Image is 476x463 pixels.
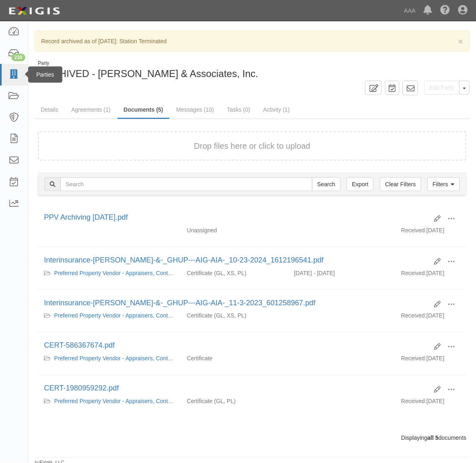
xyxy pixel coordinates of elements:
[11,54,25,61] div: 230
[312,177,341,191] input: Search
[458,37,463,46] span: ×
[401,269,427,277] p: Received:
[44,256,324,264] a: Interinsurance-[PERSON_NAME]-&-_GHUP---AIG-AIA-_10-23-2024_1612196541.pdf
[400,2,420,19] a: AAA
[41,37,463,45] p: Record archived as of [DATE]: Station Terminated
[257,101,296,118] a: Activity (1)
[395,312,467,324] div: [DATE]
[44,312,175,320] div: Preferred Property Vendor - Appraisers, Contruction, Consultant
[181,269,288,277] div: General Liability Excess/Umbrella Liability Professional Liability
[28,66,62,83] div: Parties
[441,6,450,15] i: Help Center - Complianz
[170,101,220,118] a: Messages (10)
[44,255,428,266] div: Interinsurance-Exch_David-H-Lee-&-_GHUP---AIG-AIA-_10-23-2024_1612196541.pdf
[181,397,288,406] div: General Liability Professional Liability
[194,140,311,152] button: Drop files here or click to upload
[39,68,258,79] span: ARCHIVED - [PERSON_NAME] & Associates, Inc.
[117,101,169,119] a: Documents (5)
[44,213,128,221] a: PPV Archiving [DATE].pdf
[60,177,313,191] input: Search
[44,384,119,392] a: CERT-1980959292.pdf
[424,81,460,95] a: Edit Party
[395,226,467,238] div: [DATE]
[44,342,115,350] a: CERT-586367674.pdf
[44,397,175,406] div: Preferred Property Vendor - Appraisers, Contruction, Consultant
[44,384,428,394] div: CERT-1980959292.pdf
[54,398,216,405] a: Preferred Property Vendor - Appraisers, Contruction, Consultant
[44,355,175,363] div: Preferred Property Vendor - Appraisers, Contruction, Consultant
[288,397,395,398] div: Effective - Expiration
[44,298,428,309] div: Interinsurance-Exch_David-H-Lee-&-_GHUP---AIG-AIA-_11-3-2023_601258967.pdf
[44,269,175,277] div: Preferred Property Vendor - Appraisers, Contruction, Consultant
[395,269,467,281] div: [DATE]
[401,397,427,406] p: Received:
[428,177,460,191] a: Filters
[54,270,216,276] a: Preferred Property Vendor - Appraisers, Contruction, Consultant
[181,226,288,234] div: Unassigned
[35,60,470,81] div: ARCHIVED - David H. Lee & Associates, Inc.
[54,313,216,319] a: Preferred Property Vendor - Appraisers, Contruction, Consultant
[221,101,256,118] a: Tasks (0)
[54,355,216,362] a: Preferred Property Vendor - Appraisers, Contruction, Consultant
[401,355,427,363] p: Received:
[401,226,427,234] p: Received:
[395,355,467,367] div: [DATE]
[35,101,64,118] a: Details
[380,177,421,191] a: Clear Filters
[44,212,428,223] div: PPV Archiving 10.07.25.pdf
[181,355,288,363] div: Certificate
[395,397,467,410] div: [DATE]
[181,312,288,320] div: General Liability Excess/Umbrella Liability Professional Liability
[44,299,315,307] a: Interinsurance-[PERSON_NAME]-&-_GHUP---AIG-AIA-_11-3-2023_601258967.pdf
[288,312,395,312] div: Effective - Expiration
[44,341,428,351] div: CERT-586367674.pdf
[38,60,258,67] div: Party
[6,4,62,18] img: logo-5460c22ac91f19d4615b14bd174203de0afe785f0fc80cf4dbbc73dc1793850b.png
[65,101,117,118] a: Agreements (1)
[401,312,427,320] p: Received:
[32,434,473,442] div: Displaying documents
[428,435,439,441] b: all 5
[347,177,374,191] a: Export
[458,37,463,46] button: Close
[288,269,395,277] div: Effective 10/28/2024 - Expiration 10/28/2025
